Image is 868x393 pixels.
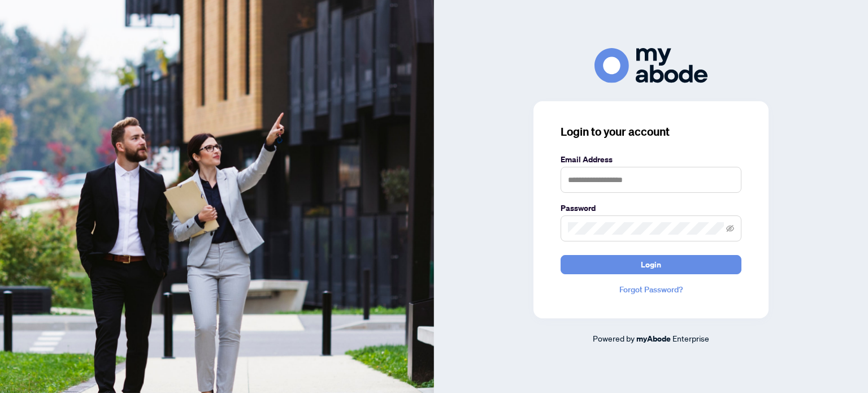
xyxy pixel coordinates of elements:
[641,256,661,274] span: Login
[672,333,709,343] span: Enterprise
[561,202,741,214] label: Password
[561,153,741,166] label: Email Address
[593,333,635,343] span: Powered by
[561,124,741,140] h3: Login to your account
[561,283,741,296] a: Forgot Password?
[594,48,708,83] img: ma-logo
[726,224,734,232] span: eye-invisible
[636,332,671,345] a: myAbode
[561,255,741,274] button: Login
